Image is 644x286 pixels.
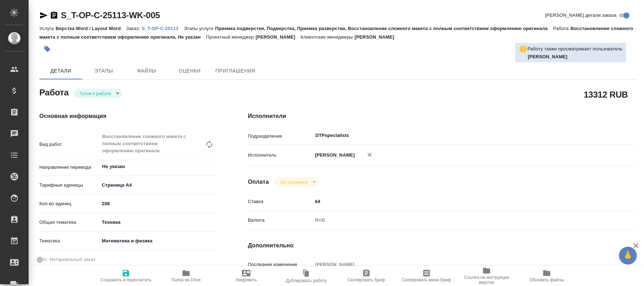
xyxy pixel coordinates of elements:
p: Заказ: [126,26,142,31]
p: Общая тематика [39,219,99,226]
button: Обновить файлы [517,266,577,286]
h4: Исполнители [248,112,636,120]
button: Сохранить и пересчитать [96,266,156,286]
b: [PERSON_NAME] [528,54,567,59]
p: Тарифные единицы [39,182,99,189]
div: Техника [99,216,219,228]
p: Верстка Word / Layout Word [55,26,126,31]
span: Приглашения [215,66,255,75]
p: Этапы услуги [184,26,215,31]
button: Уведомить [216,266,276,286]
p: Тематика [39,237,99,245]
button: Папка на Drive [156,266,216,286]
span: Сохранить и пересчитать [101,277,151,282]
button: Скопировать ссылку для ЯМессенджера [39,11,48,20]
p: Оксютович Ирина [528,53,623,60]
span: Нотариальный заказ [50,256,95,263]
p: Валюта [248,217,313,224]
span: Ссылка на инструкции верстки [461,275,512,285]
span: Дублировать работу [286,278,327,283]
button: Готов к работе [78,90,113,97]
p: Кол-во единиц [39,200,99,207]
p: Подразделение [248,133,313,140]
span: Детали [44,66,78,75]
button: Удалить исполнителя [362,147,377,163]
h2: 13312 RUB [584,88,628,100]
p: Работу также просматривает пользователь [527,45,623,53]
p: Исполнитель [248,152,313,159]
input: ✎ Введи что-нибудь [99,198,219,209]
p: Работа [553,26,571,31]
span: Уведомить [235,277,257,282]
input: ✎ Введи что-нибудь [313,196,604,207]
span: Файлы [130,66,164,75]
span: 🙏 [622,248,634,263]
span: Папка на Drive [171,277,201,282]
div: Страница А4 [99,179,219,191]
span: Скопировать мини-бриф [402,277,451,282]
button: Ссылка на инструкции верстки [457,266,517,286]
span: Обновить файлы [530,277,564,282]
button: Open [215,166,217,167]
a: S_T-OP-C-25113 [142,25,184,31]
input: Пустое поле [313,259,604,270]
p: S_T-OP-C-25113 [142,26,184,31]
p: [PERSON_NAME] [355,34,400,40]
a: S_T-OP-C-25113-WK-005 [61,10,160,20]
button: 🙏 [619,247,637,265]
p: [PERSON_NAME] [255,34,301,40]
div: Готов к работе [74,89,122,98]
p: Последнее изменение [248,261,313,268]
button: Дублировать работу [276,266,336,286]
button: Добавить тэг [39,41,55,57]
p: Приемка подверстки, Подверстка, Приемка разверстки, Восстановление сложного макета с полным соотв... [215,26,553,31]
p: Проектный менеджер [206,34,255,40]
p: Направление перевода [39,164,99,171]
p: Услуга [39,26,55,31]
p: Ставка [248,198,313,205]
p: [PERSON_NAME] [313,152,355,159]
span: [PERSON_NAME] детали заказа [545,12,616,19]
div: RUB [313,214,604,226]
p: Клиентские менеджеры [301,34,355,40]
button: Не оплачена [278,179,310,185]
div: Математика и физика [99,235,219,247]
h4: Оплата [248,178,269,186]
button: Open [600,135,601,136]
h2: Работа [39,85,69,98]
button: Скопировать мини-бриф [396,266,457,286]
button: Скопировать бриф [336,266,396,286]
button: Скопировать ссылку [50,11,58,20]
span: Этапы [87,66,121,75]
span: Скопировать бриф [347,277,385,282]
h4: Основная информация [39,112,219,120]
div: Готов к работе [274,177,318,187]
span: Оценки [172,66,207,75]
p: Вид работ [39,141,99,148]
h4: Дополнительно [248,241,636,250]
